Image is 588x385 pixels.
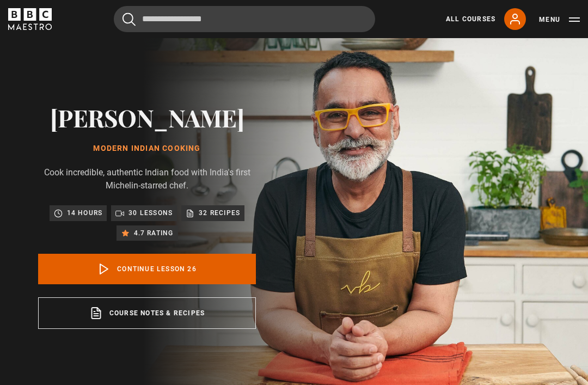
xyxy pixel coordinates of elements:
button: Submit the search query [122,13,136,26]
a: All Courses [446,14,495,24]
a: Continue lesson 26 [38,254,256,284]
p: 14 hours [67,207,103,218]
input: Search [114,6,375,32]
p: 30 lessons [128,207,173,218]
h2: [PERSON_NAME] [38,103,256,131]
a: Course notes & Recipes [38,297,256,329]
svg: BBC Maestro [8,8,52,30]
p: 32 Recipes [199,207,240,218]
p: 4.7 rating [134,228,174,239]
button: Toggle navigation [539,14,580,25]
p: Cook incredible, authentic Indian food with India's first Michelin-starred chef. [38,166,256,192]
h1: Modern Indian Cooking [38,144,256,153]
